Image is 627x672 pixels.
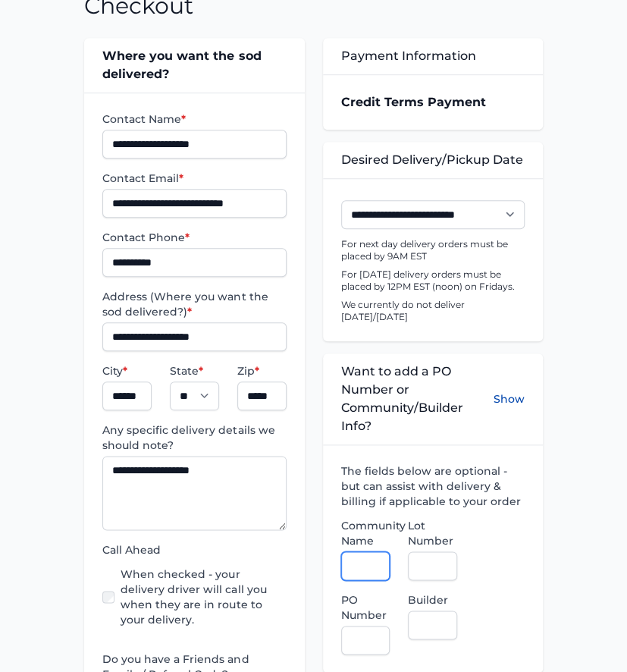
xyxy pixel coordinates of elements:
[494,363,525,435] button: Show
[170,363,219,378] label: State
[102,111,286,127] label: Contact Name
[323,38,543,74] div: Payment Information
[341,518,390,548] label: Community Name
[341,463,525,509] label: The fields below are optional - but can assist with delivery & billing if applicable to your order
[341,592,390,623] label: PO Number
[237,363,287,378] label: Zip
[102,363,152,378] label: City
[408,518,457,548] label: Lot Number
[341,299,525,323] p: We currently do not deliver [DATE]/[DATE]
[341,363,494,435] span: Want to add a PO Number or Community/Builder Info?
[102,171,286,186] label: Contact Email
[102,230,286,245] label: Contact Phone
[84,38,304,93] div: Where you want the sod delivered?
[323,142,543,178] div: Desired Delivery/Pickup Date
[102,422,286,453] label: Any specific delivery details we should note?
[341,238,525,262] p: For next day delivery orders must be placed by 9AM EST
[121,567,286,627] label: When checked - your delivery driver will call you when they are in route to your delivery.
[341,95,486,109] strong: Credit Terms Payment
[102,542,286,557] label: Call Ahead
[102,289,286,319] label: Address (Where you want the sod delivered?)
[341,268,525,293] p: For [DATE] delivery orders must be placed by 12PM EST (noon) on Fridays.
[408,592,457,608] label: Builder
